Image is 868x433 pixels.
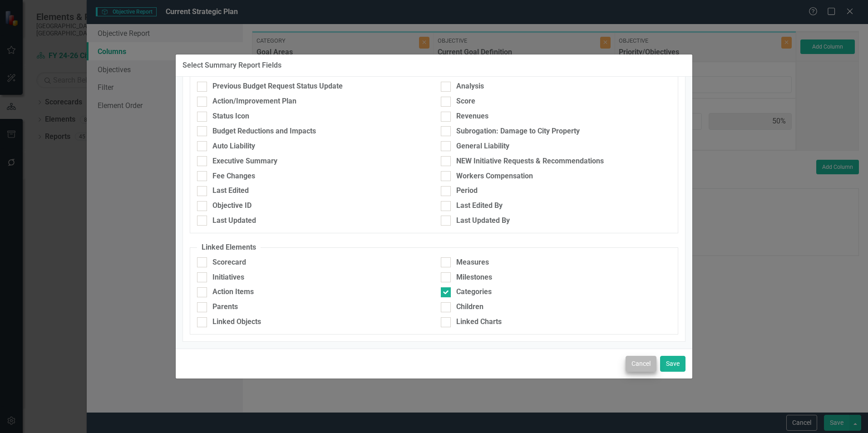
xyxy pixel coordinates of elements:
div: Last Edited [212,186,249,196]
button: Save [660,356,686,372]
div: Score [456,96,475,107]
div: Action Items [212,287,254,297]
div: Workers Compensation [456,171,533,182]
div: Budget Reductions and Impacts [212,126,316,137]
legend: Linked Elements [197,242,261,253]
div: Status Icon [212,111,249,122]
div: Revenues [456,111,488,122]
div: Action/Improvement Plan [212,96,296,107]
div: Auto Liability [212,141,255,152]
div: Previous Budget Request Status Update [212,81,343,92]
div: Parents [212,302,238,312]
div: Objective ID [212,201,252,211]
div: Categories [456,287,492,297]
div: Last Updated By [456,216,510,226]
div: Select Summary Report Fields [182,61,281,69]
div: Subrogation: Damage to City Property [456,126,580,137]
div: Linked Objects [212,317,261,327]
div: Executive Summary [212,156,277,167]
div: Linked Charts [456,317,502,327]
div: NEW Initiative Requests & Recommendations [456,156,604,167]
button: Cancel [626,356,656,372]
div: General Liability [456,141,509,152]
div: Fee Changes [212,171,255,182]
div: Measures [456,257,489,268]
div: Scorecard [212,257,246,268]
div: Last Edited By [456,201,503,211]
div: Analysis [456,81,484,92]
div: Last Updated [212,216,256,226]
div: Initiatives [212,272,244,283]
div: Milestones [456,272,492,283]
div: Period [456,186,478,196]
div: Children [456,302,483,312]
